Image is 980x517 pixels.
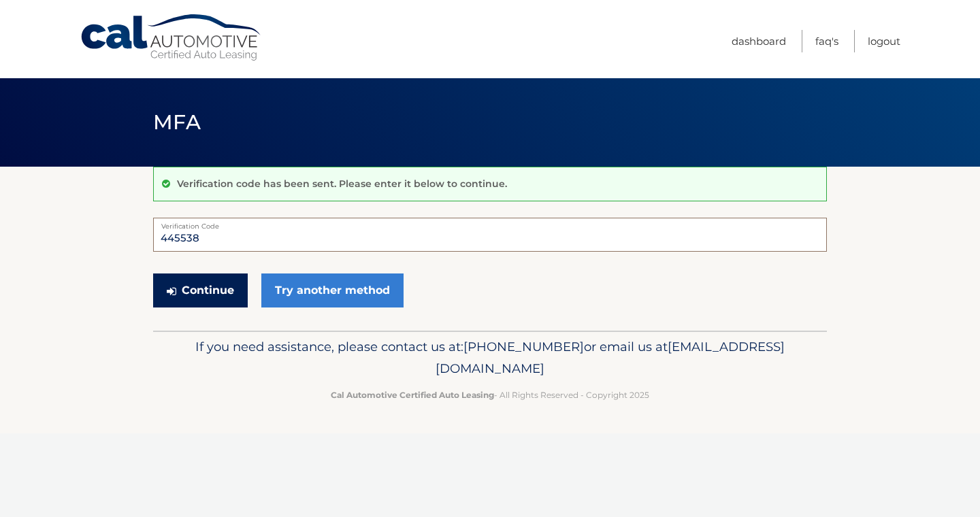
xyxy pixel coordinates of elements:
p: - All Rights Reserved - Copyright 2025 [162,388,818,402]
input: Verification Code [153,218,827,252]
a: Cal Automotive [80,14,263,62]
strong: Cal Automotive Certified Auto Leasing [331,390,494,400]
a: Try another method [261,273,404,307]
span: [PHONE_NUMBER] [463,339,584,354]
label: Verification Code [153,218,827,229]
a: Logout [868,30,900,52]
span: MFA [153,110,201,135]
a: FAQ's [815,30,838,52]
p: Verification code has been sent. Please enter it below to continue. [177,178,507,190]
a: Dashboard [732,30,786,52]
span: [EMAIL_ADDRESS][DOMAIN_NAME] [436,339,785,376]
p: If you need assistance, please contact us at: or email us at [162,336,818,380]
button: Continue [153,273,248,307]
